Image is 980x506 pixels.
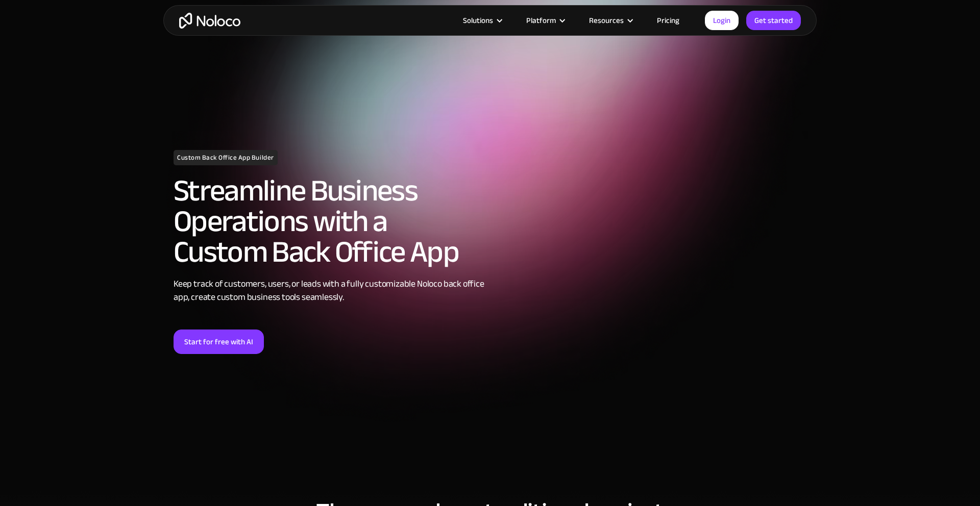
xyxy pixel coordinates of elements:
[463,14,493,27] div: Solutions
[513,14,576,27] div: Platform
[705,11,739,30] a: Login
[174,175,485,267] h2: Streamline Business Operations with a Custom Back Office App
[174,150,278,165] h1: Custom Back Office App Builder
[179,13,240,29] a: home
[526,14,556,27] div: Platform
[450,14,513,27] div: Solutions
[644,14,692,27] a: Pricing
[174,277,485,304] div: Keep track of customers, users, or leads with a fully customizable Noloco back office app, create...
[576,14,644,27] div: Resources
[589,14,624,27] div: Resources
[746,11,801,30] a: Get started
[174,330,264,354] a: Start for free with AI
